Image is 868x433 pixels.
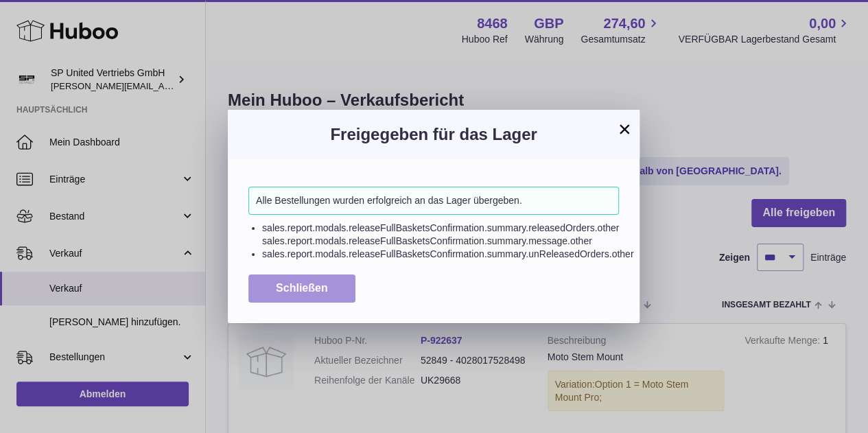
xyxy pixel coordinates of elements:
[248,124,619,145] h3: Freigegeben für das Lager
[616,121,633,137] button: ×
[262,222,619,248] li: sales.report.modals.releaseFullBasketsConfirmation.summary.releasedOrders.other sales.report.moda...
[248,187,619,215] div: Alle Bestellungen wurden erfolgreich an das Lager übergeben.
[262,248,619,261] li: sales.report.modals.releaseFullBasketsConfirmation.summary.unReleasedOrders.other
[276,282,328,294] span: Schließen
[248,274,355,303] button: Schließen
